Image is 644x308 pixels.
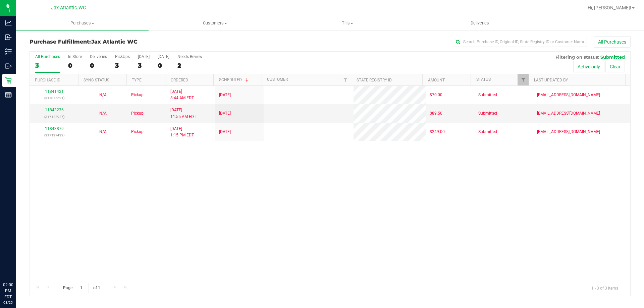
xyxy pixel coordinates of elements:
[594,36,631,48] button: All Purchases
[68,54,82,59] div: In Store
[414,16,546,30] a: Deliveries
[3,300,13,305] p: 08/25
[115,54,130,59] div: PickUps
[99,92,107,98] button: N/A
[16,20,149,26] span: Purchases
[7,254,27,274] iframe: Resource center
[138,54,150,59] div: [DATE]
[45,126,64,131] a: 11843879
[518,74,529,85] a: Filter
[84,78,109,82] a: Sync Status
[600,54,625,60] span: Submitted
[177,54,202,59] div: Needs Review
[5,63,12,69] inline-svg: Outbound
[131,110,144,117] span: Pickup
[99,111,107,116] span: Not Applicable
[149,20,281,26] span: Customers
[158,54,169,59] div: [DATE]
[115,62,130,69] div: 3
[90,62,107,69] div: 0
[90,54,107,59] div: Deliveries
[534,78,568,82] a: Last Updated By
[158,62,169,69] div: 0
[35,62,60,69] div: 3
[430,92,442,98] span: $70.00
[51,5,86,11] span: Jax Atlantic WC
[45,108,64,112] a: 11843236
[281,20,413,26] span: Tills
[57,283,106,293] span: Page of 1
[35,78,60,82] a: Purchase ID
[30,39,230,45] h3: Purchase Fulfillment:
[428,78,445,82] a: Amount
[357,78,392,82] a: State Registry ID
[138,62,150,69] div: 3
[588,5,631,10] span: Hi, [PERSON_NAME]!
[170,126,194,138] span: [DATE] 1:15 PM EDT
[281,16,414,30] a: Tills
[573,61,604,72] button: Active only
[478,129,497,135] span: Submitted
[219,92,231,98] span: [DATE]
[3,282,13,300] p: 02:00 PM EDT
[99,129,107,134] span: Not Applicable
[99,129,107,135] button: N/A
[77,283,89,293] input: 1
[537,129,600,135] span: [EMAIL_ADDRESS][DOMAIN_NAME]
[219,110,231,117] span: [DATE]
[170,88,194,101] span: [DATE] 8:44 AM EDT
[91,39,138,45] span: Jax Atlantic WC
[131,129,144,135] span: Pickup
[267,77,288,82] a: Customer
[476,77,491,82] a: Status
[5,77,12,84] inline-svg: Retail
[68,62,82,69] div: 0
[453,37,587,47] input: Search Purchase ID, Original ID, State Registry ID or Customer Name...
[462,20,498,26] span: Deliveries
[555,54,599,60] span: Filtering on status:
[34,132,74,138] p: (317137433)
[45,89,64,94] a: 11841421
[16,16,149,30] a: Purchases
[170,107,196,120] span: [DATE] 11:55 AM EDT
[605,61,625,72] button: Clear
[586,283,624,293] span: 1 - 3 of 3 items
[99,110,107,117] button: N/A
[5,48,12,55] inline-svg: Inventory
[177,62,202,69] div: 2
[5,34,12,41] inline-svg: Inbound
[478,110,497,117] span: Submitted
[219,129,231,135] span: [DATE]
[340,74,351,85] a: Filter
[537,110,600,117] span: [EMAIL_ADDRESS][DOMAIN_NAME]
[34,114,74,120] p: (317122927)
[149,16,281,30] a: Customers
[99,93,107,97] span: Not Applicable
[537,92,600,98] span: [EMAIL_ADDRESS][DOMAIN_NAME]
[34,95,74,101] p: (317075621)
[5,91,12,98] inline-svg: Reports
[35,54,60,59] div: All Purchases
[132,78,142,82] a: Type
[5,19,12,26] inline-svg: Analytics
[478,92,497,98] span: Submitted
[171,78,188,82] a: Ordered
[131,92,144,98] span: Pickup
[430,129,445,135] span: $249.00
[430,110,442,117] span: $89.50
[219,77,250,82] a: Scheduled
